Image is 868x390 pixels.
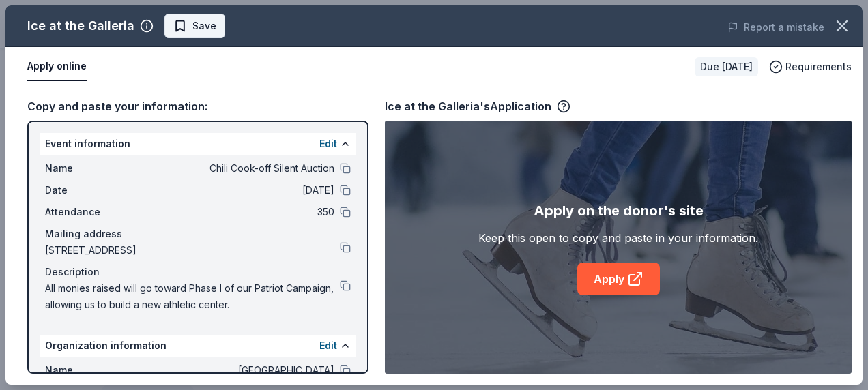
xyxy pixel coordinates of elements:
a: Apply [577,262,660,295]
span: Date [45,182,136,198]
span: Attendance [45,204,136,220]
button: Edit [319,337,337,354]
div: Copy and paste your information: [27,97,368,115]
button: Report a mistake [727,19,824,35]
div: Ice at the Galleria's Application [385,97,570,115]
span: Save [192,18,216,34]
div: Keep this open to copy and paste in your information. [478,230,758,246]
div: Description [45,264,351,280]
span: Name [45,160,136,177]
div: Event information [40,133,356,155]
span: 350 [136,204,334,220]
button: Requirements [769,59,852,75]
div: Organization information [40,335,356,357]
button: Apply online [27,52,87,81]
span: Name [45,362,136,378]
span: Chili Cook-off Silent Auction [136,160,334,177]
div: Mailing address [45,226,351,242]
span: [GEOGRAPHIC_DATA] [136,362,334,378]
span: [DATE] [136,182,334,198]
span: Requirements [785,59,852,75]
div: Due [DATE] [695,57,758,76]
span: [STREET_ADDRESS] [45,242,340,258]
div: Ice at the Galleria [27,15,134,37]
div: Apply on the donor's site [534,200,704,222]
button: Save [164,14,225,38]
button: Edit [319,136,337,152]
span: All monies raised will go toward Phase I of our Patriot Campaign, allowing us to build a new athl... [45,280,340,313]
